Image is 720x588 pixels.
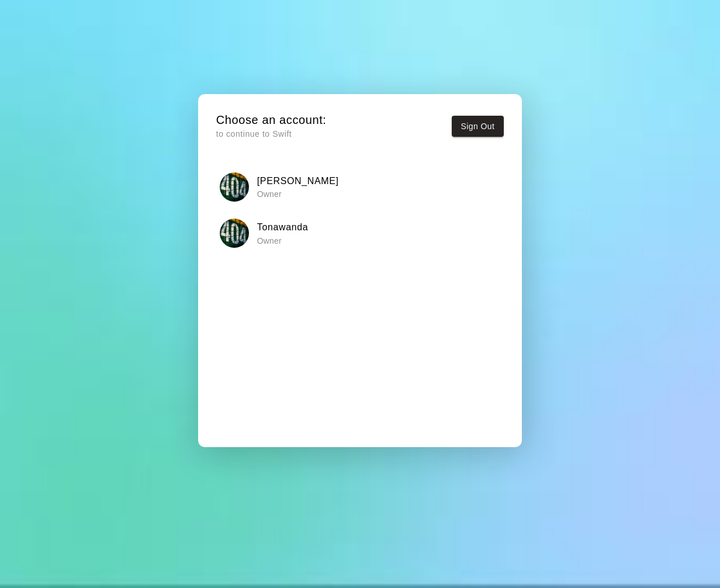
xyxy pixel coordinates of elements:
[257,188,339,200] p: Owner
[220,219,249,248] img: Tonawanda
[216,112,327,128] h5: Choose an account:
[257,235,309,247] p: Owner
[452,116,504,137] button: Sign Out
[220,172,249,202] img: Clarence
[257,174,339,189] h6: [PERSON_NAME]
[257,220,309,235] h6: Tonawanda
[216,128,327,140] p: to continue to Swift
[216,215,504,251] button: TonawandaTonawanda Owner
[216,168,504,205] button: Clarence[PERSON_NAME] Owner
